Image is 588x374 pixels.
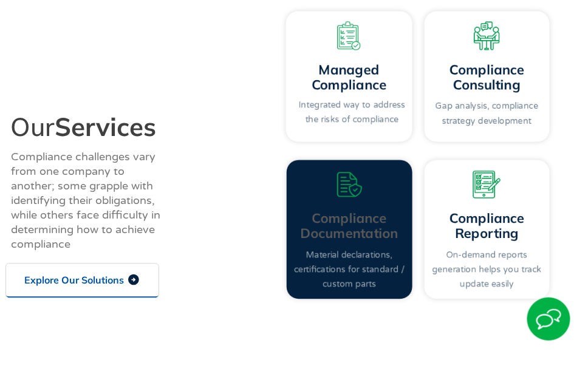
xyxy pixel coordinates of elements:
span: Explore Our Solutions [24,276,124,285]
a: On-demand reports generation helps you track update easily [432,250,541,289]
a: Compliance Reporting [450,209,524,242]
a: Integrated way to address the risks of compliance [298,100,405,125]
div: Compliance challenges vary from one company to another; some grapple with identifying their oblig... [11,150,169,252]
a: Gap analysis, compliance strategy development [436,101,538,126]
img: A tablet with a pencil [473,171,501,199]
img: Start Chat [527,297,570,341]
a: Explore Our Solutions [6,264,159,298]
a: Compliance Documentation [300,209,398,242]
a: Managed Compliance [312,61,386,93]
img: A copy board [335,22,363,50]
img: A secure document [335,171,364,199]
img: A discussion between two people [473,22,501,50]
b: Services [55,111,156,143]
a: Compliance Consulting [450,61,524,93]
a: Material declarations, certifications for standard / custom parts [294,250,405,289]
h2: Our [10,115,230,140]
